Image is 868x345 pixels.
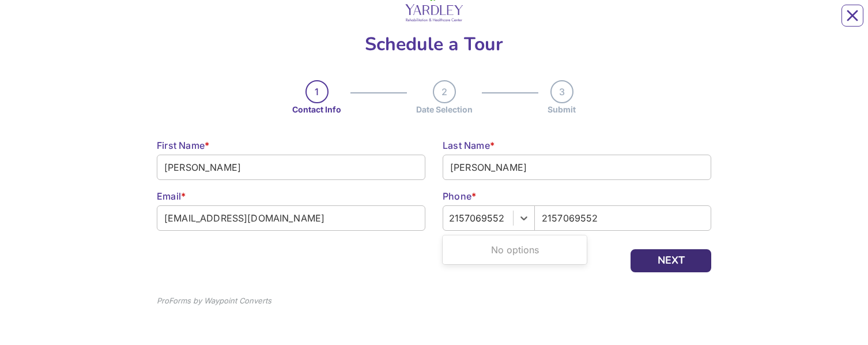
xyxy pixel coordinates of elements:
div: 2 [433,80,456,103]
div: Date Selection [416,103,473,115]
div: No options [444,238,585,261]
div: Schedule a Tour [157,35,711,54]
span: Last Name [443,140,490,151]
div: ProForms by Waypoint Converts [157,295,271,307]
div: Contact Info [292,103,341,115]
div: 3 [550,80,573,103]
span: Email [157,190,181,202]
span: Phone [443,190,471,202]
button: NEXT [631,249,711,272]
div: Submit [548,103,576,115]
div: 1 [305,80,329,103]
button: Close [841,5,863,27]
span: First Name [157,140,205,151]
